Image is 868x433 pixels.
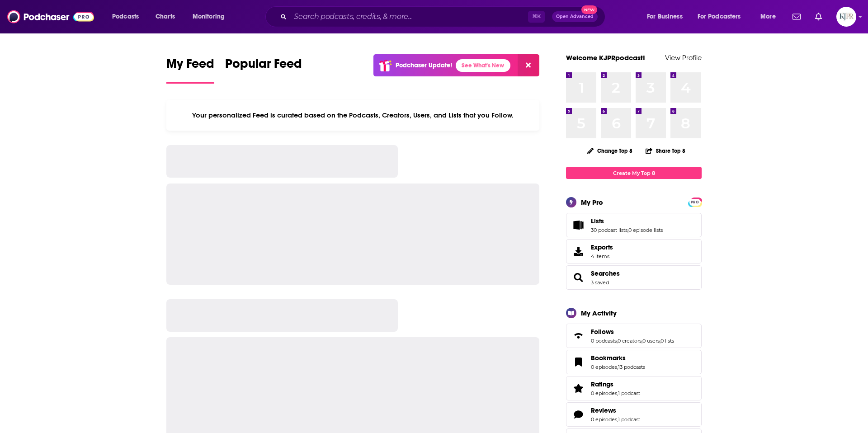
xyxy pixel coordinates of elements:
[112,10,139,23] span: Podcasts
[166,56,214,84] a: My Feed
[618,364,645,370] a: 13 podcasts
[156,10,175,23] span: Charts
[456,59,510,72] a: See What's New
[581,198,603,207] div: My Pro
[581,5,598,14] span: New
[225,56,302,84] a: Popular Feed
[754,9,787,24] button: open menu
[569,356,587,368] a: Bookmarks
[591,380,640,388] a: Ratings
[566,167,702,179] a: Create My Top 8
[569,382,587,395] a: Ratings
[150,9,180,24] a: Charts
[591,217,604,225] span: Lists
[591,338,617,344] a: 0 podcasts
[591,243,613,251] span: Exports
[569,271,587,284] a: Searches
[628,227,663,233] a: 0 episode lists
[645,142,686,160] button: Share Top 8
[642,338,642,344] span: ,
[166,100,539,131] div: Your personalized Feed is curated based on the Podcasts, Creators, Users, and Lists that you Follow.
[627,227,628,233] span: ,
[591,328,674,336] a: Follows
[106,9,151,24] button: open menu
[642,338,660,344] a: 0 users
[566,402,702,427] span: Reviews
[591,227,627,233] a: 30 podcast lists
[698,10,741,23] span: For Podcasters
[528,11,545,23] span: ⌘ K
[569,329,587,342] a: Follows
[591,253,613,259] span: 4 items
[641,9,694,24] button: open menu
[591,217,663,225] a: Lists
[760,10,776,23] span: More
[836,7,856,27] span: Logged in as KJPRpodcast
[591,416,617,423] a: 0 episodes
[566,265,702,290] span: Searches
[591,406,616,414] span: Reviews
[617,390,618,396] span: ,
[836,7,856,27] img: User Profile
[566,376,702,400] span: Ratings
[556,14,594,19] span: Open Advanced
[566,324,702,348] span: Follows
[591,364,617,370] a: 0 episodes
[660,338,674,344] a: 0 lists
[836,7,856,27] button: Show profile menu
[591,354,626,362] span: Bookmarks
[582,145,638,156] button: Change Top 8
[591,328,614,336] span: Follows
[591,390,617,396] a: 0 episodes
[569,408,587,421] a: Reviews
[811,9,826,24] a: Show notifications dropdown
[566,213,702,237] span: Lists
[591,269,620,278] a: Searches
[591,354,645,362] a: Bookmarks
[591,380,613,388] span: Ratings
[193,10,225,23] span: Monitoring
[166,56,214,77] span: My Feed
[552,11,598,22] button: Open AdvancedNew
[225,56,302,77] span: Popular Feed
[591,406,640,414] a: Reviews
[274,6,614,27] div: Search podcasts, credits, & more...
[396,61,452,69] p: Podchaser Update!
[569,219,587,231] a: Lists
[617,364,618,370] span: ,
[689,199,700,206] span: PRO
[566,239,702,264] a: Exports
[789,9,804,24] a: Show notifications dropdown
[186,9,236,24] button: open menu
[290,9,528,24] input: Search podcasts, credits, & more...
[665,53,702,62] a: View Profile
[7,8,94,25] img: Podchaser - Follow, Share and Rate Podcasts
[618,416,640,423] a: 1 podcast
[591,279,609,286] a: 3 saved
[618,390,640,396] a: 1 podcast
[569,245,587,258] span: Exports
[618,338,642,344] a: 0 creators
[617,416,618,423] span: ,
[660,338,660,344] span: ,
[581,309,617,317] div: My Activity
[692,9,754,24] button: open menu
[689,198,700,205] a: PRO
[617,338,618,344] span: ,
[566,53,645,62] a: Welcome KJPRpodcast!
[647,10,683,23] span: For Business
[566,350,702,374] span: Bookmarks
